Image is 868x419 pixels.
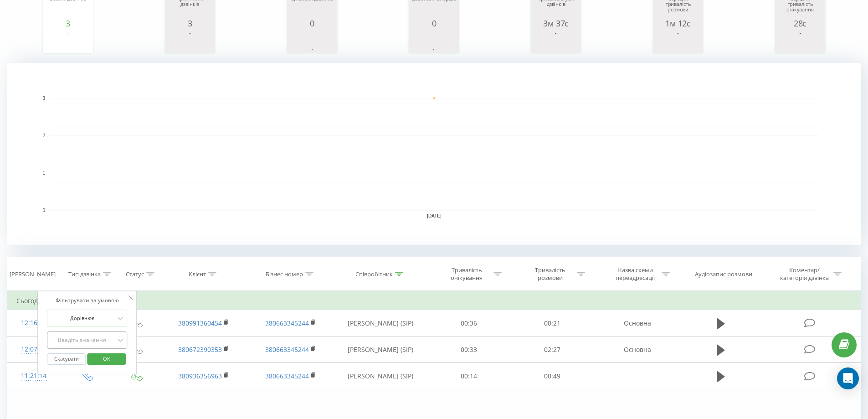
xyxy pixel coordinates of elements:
[778,266,831,282] div: Коментар/категорія дзвінка
[10,270,56,278] div: [PERSON_NAME]
[87,353,126,365] button: OK
[42,208,45,213] text: 0
[334,336,427,363] td: [PERSON_NAME] (SIP)
[655,28,701,55] svg: A chart.
[355,270,393,278] div: Співробітник
[265,319,309,327] a: 380663345244
[427,310,511,336] td: 00:36
[94,352,119,366] span: OK
[695,270,752,278] div: Аудіозапис розмови
[334,310,427,336] td: [PERSON_NAME] (SIP)
[334,363,427,389] td: [PERSON_NAME] (SIP)
[47,296,127,305] div: Фільтрувати за умовою
[47,353,86,365] button: Скасувати
[411,28,457,55] svg: A chart.
[289,28,335,55] svg: A chart.
[178,319,222,327] a: 380991360454
[266,270,303,278] div: Бізнес номер
[594,336,680,363] td: Основна
[427,363,511,389] td: 00:14
[178,372,222,380] a: 380936356963
[511,363,594,389] td: 00:49
[533,28,579,55] svg: A chart.
[265,345,309,354] a: 380663345244
[837,367,859,389] div: Open Intercom Messenger
[265,372,309,380] a: 380663345244
[411,19,457,28] div: 0
[42,133,45,138] text: 2
[16,341,51,358] div: 12:07:06
[442,266,491,282] div: Тривалість очікування
[42,96,45,101] text: 3
[511,310,594,336] td: 00:21
[594,310,680,336] td: Основна
[511,336,594,363] td: 02:27
[167,28,213,55] svg: A chart.
[178,345,222,354] a: 380672390353
[7,63,861,245] svg: A chart.
[68,270,101,278] div: Тип дзвінка
[16,314,51,332] div: 12:16:36
[655,19,701,28] div: 1м 12с
[45,19,91,28] div: 3
[45,28,91,55] svg: A chart.
[50,336,114,344] div: Введіть значення
[126,270,144,278] div: Статус
[189,270,206,278] div: Клієнт
[611,266,659,282] div: Назва схеми переадресації
[289,19,335,28] div: 0
[42,171,45,176] text: 1
[167,19,213,28] div: 3
[533,19,579,28] div: 3м 37с
[427,213,442,218] text: [DATE]
[16,367,51,385] div: 11:21:14
[777,28,823,55] svg: A chart.
[7,292,861,310] td: Сьогодні
[526,266,575,282] div: Тривалість розмови
[427,336,511,363] td: 00:33
[777,19,823,28] div: 28с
